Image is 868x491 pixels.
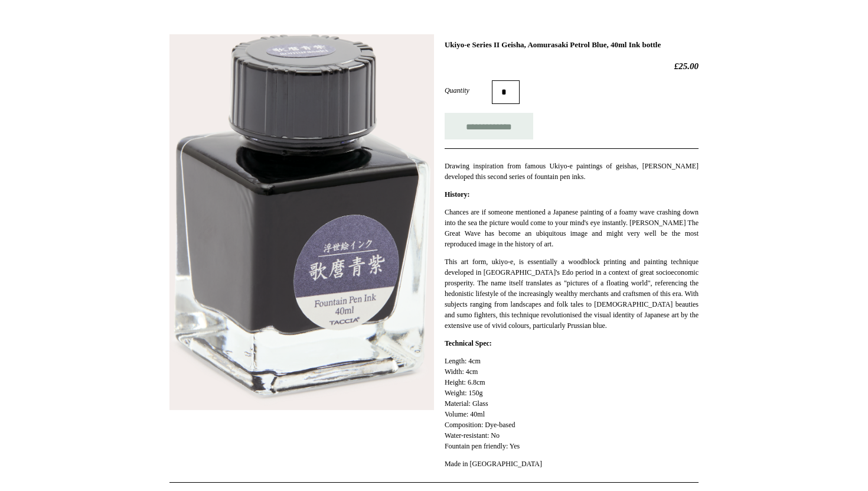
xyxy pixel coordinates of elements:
strong: Technical Spec: [445,339,492,347]
p: Drawing inspiration from famous Ukiyo-e paintings of geishas, [PERSON_NAME] developed this second... [445,161,699,182]
p: Length: 4cm Width: 4cm Height: 6.8cm Weight: 150g Material: Glass Volume: 40ml Composition: Dye-b... [445,356,699,451]
h1: Ukiyo-e Series II Geisha, Aomurasaki Petrol Blue, 40ml Ink bottle [445,40,699,50]
strong: History: [445,190,470,199]
h2: £25.00 [445,61,699,71]
label: Quantity [445,85,492,96]
p: This art form, ukiyo-e, is essentially a woodblock printing and painting technique developed in [... [445,256,699,331]
p: Made in [GEOGRAPHIC_DATA] [445,459,699,469]
p: Chances are if someone mentioned a Japanese painting of a foamy wave crashing down into the sea t... [445,207,699,249]
img: Ukiyo-e Series II Geisha, Aomurasaki Petrol Blue, 40ml Ink bottle [169,34,434,410]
